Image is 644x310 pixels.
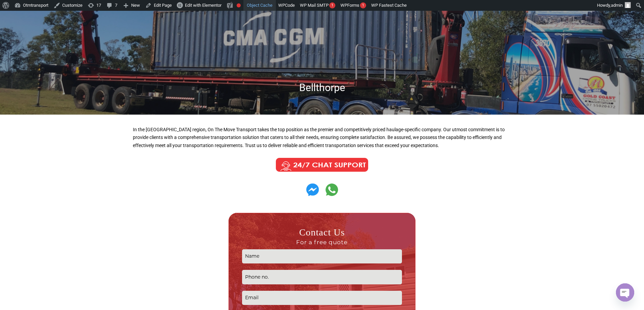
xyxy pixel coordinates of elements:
img: Contact us on Whatsapp [306,184,319,196]
input: Name [242,249,402,264]
input: Email [242,291,402,305]
span: admin [611,3,623,8]
div: 1 [360,2,366,8]
span: Edit with Elementor [185,3,221,8]
span: 1 [331,3,333,7]
h3: Contact Us [242,226,402,246]
img: Contact us on Whatsapp [326,184,338,196]
div: Focus keyphrase not set [237,3,241,7]
img: Call us Anytime [271,157,373,173]
input: Phone no. [242,270,402,284]
p: In the [GEOGRAPHIC_DATA] region, On The Move Transport takes the top position as the premier and ... [133,126,511,150]
h1: Bellthorpe [129,81,515,94]
span: For a free quote [242,238,402,246]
